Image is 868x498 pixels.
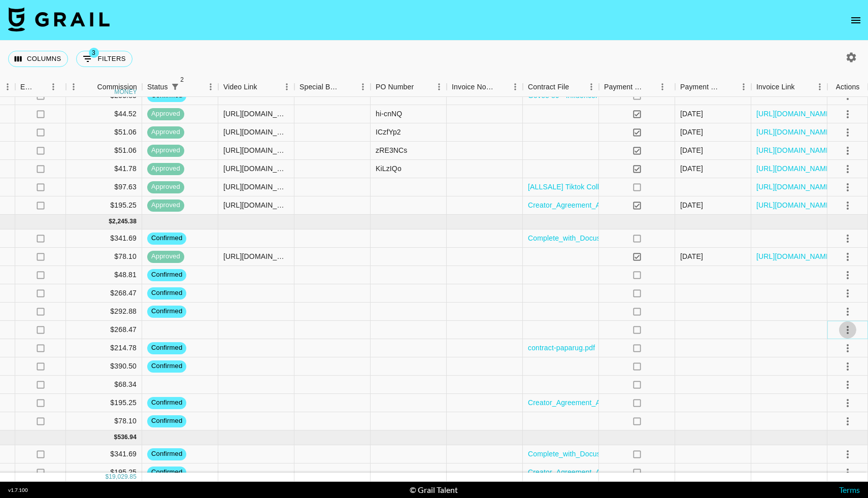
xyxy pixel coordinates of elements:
button: select merge strategy [839,303,856,320]
button: open drawer [846,10,866,30]
span: confirmed [147,361,186,371]
div: Video Link [218,77,294,97]
div: 9/3/2025 [680,127,703,137]
div: $195.25 [66,463,142,482]
button: Sort [341,80,355,94]
span: confirmed [147,468,186,477]
div: $292.88 [66,303,142,321]
div: $48.81 [66,266,142,284]
span: approved [147,164,184,174]
div: Invoice Link [751,77,827,97]
div: 2,245.38 [112,217,137,226]
div: $214.78 [66,339,142,357]
div: Payment Sent Date [675,77,751,97]
a: contract-paparug.pdf [528,343,595,353]
span: approved [147,252,184,261]
a: [URL][DOMAIN_NAME] [756,109,833,119]
a: [URL][DOMAIN_NAME] [756,200,833,210]
button: Menu [355,79,371,94]
a: Terms [839,485,860,494]
a: Creator_Agreement_Amery.pdf [528,200,628,210]
button: select merge strategy [839,413,856,430]
div: $195.25 [66,394,142,412]
button: select merge strategy [839,358,856,375]
button: select merge strategy [839,446,856,463]
div: $51.06 [66,123,142,142]
a: Creator_Agreement_Amery.pdf [528,467,628,477]
a: Complete_with_Docusign_UAxCooperJay_Agreemen.pdf [528,233,713,243]
button: select merge strategy [839,267,856,284]
div: $268.47 [66,284,142,303]
button: Select columns [8,51,68,67]
button: Menu [46,79,61,94]
div: 8/19/2025 [680,163,703,174]
div: zRE3NCs [376,145,408,155]
button: select merge strategy [839,248,856,265]
div: money [114,89,137,95]
img: Grail Talent [8,7,110,31]
button: Sort [493,80,508,94]
div: PO Number [376,77,414,97]
div: https://www.instagram.com/reel/DNQ5c2MttW0/?igsh=MTVxem0zeDc2Z3hzZw%3D%3D [223,163,289,174]
div: Special Booking Type [294,77,371,97]
button: Menu [279,79,294,94]
div: $41.78 [66,160,142,178]
div: Commission [97,77,137,97]
div: Invoice Link [756,77,795,97]
span: approved [147,182,184,192]
a: Complete_with_Docusign_UAxCooperJay_Agreemen.pdf [528,449,713,459]
div: $97.63 [66,178,142,196]
button: Menu [584,79,599,94]
div: $68.34 [66,376,142,394]
div: Payment Sent [599,77,675,97]
button: Sort [83,80,97,94]
button: select merge strategy [839,230,856,247]
div: $341.69 [66,229,142,248]
span: confirmed [147,288,186,298]
div: v 1.7.100 [8,487,28,493]
div: 8/28/2025 [680,109,703,119]
div: Expenses: Remove Commission? [20,77,35,97]
div: $78.10 [66,248,142,266]
button: Menu [812,79,827,94]
button: Sort [35,80,49,94]
div: Status [147,77,168,97]
button: select merge strategy [839,197,856,214]
button: select merge strategy [839,464,856,481]
div: Payment Sent Date [680,77,722,97]
div: $268.47 [66,321,142,339]
button: Menu [203,79,218,94]
button: select merge strategy [839,394,856,412]
div: Actions [836,77,860,97]
div: 8/13/2025 [680,145,703,155]
a: [URL][DOMAIN_NAME] [756,127,833,137]
span: confirmed [147,234,186,243]
div: © Grail Talent [410,485,458,495]
span: confirmed [147,307,186,316]
div: Actions [827,77,868,97]
div: $51.06 [66,142,142,160]
button: select merge strategy [839,106,856,123]
div: $390.50 [66,357,142,376]
div: 2 active filters [168,80,182,94]
div: Video Link [223,77,257,97]
div: Expenses: Remove Commission? [15,77,66,97]
span: confirmed [147,398,186,408]
div: https://www.instagram.com/reel/DN1jvuNYosi/?utm_source=ig_web_copy_link [223,109,289,119]
div: Invoice Notes [447,77,523,97]
div: $ [109,217,112,226]
span: approved [147,201,184,210]
a: [URL][DOMAIN_NAME] [756,145,833,155]
div: https://www.tiktok.com/@wetchickenpapisauce/photo/7542712655723744542?is_from_webapp=1&sender_dev... [223,200,289,210]
div: 9/9/2025 [680,251,703,261]
span: confirmed [147,449,186,459]
div: https://www.instagram.com/reel/DN5znBhjeiQ/?igsh=NnMzcnR5NzUyN3hn [223,127,289,137]
button: Menu [66,79,81,94]
div: Status [142,77,218,97]
div: $ [114,433,118,442]
button: select merge strategy [839,285,856,302]
div: https://www.instagram.com/p/DOT3h5Bj8MF/ [223,251,289,261]
button: select merge strategy [839,179,856,196]
div: $44.52 [66,105,142,123]
div: Payment Sent [604,77,644,97]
